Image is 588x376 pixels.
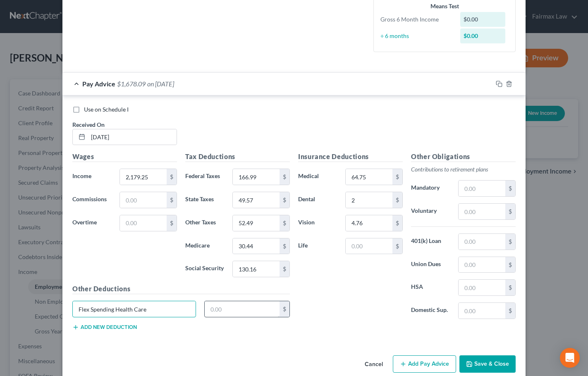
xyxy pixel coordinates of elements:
div: Means Test [380,2,509,10]
label: Federal Taxes [181,169,228,185]
div: $ [392,215,402,231]
input: 0.00 [120,192,167,208]
input: 0.00 [346,215,392,231]
input: 0.00 [346,169,392,185]
div: $ [392,238,402,254]
div: Open Intercom Messenger [560,348,580,368]
div: $ [280,192,289,208]
label: Life [294,238,341,255]
div: $ [167,192,177,208]
div: $ [280,215,289,231]
input: 0.00 [120,215,167,231]
div: $ [280,169,289,185]
span: on [DATE] [147,80,174,88]
span: Use on Schedule I [84,106,129,113]
label: Voluntary [407,203,454,220]
label: Vision [294,215,341,231]
input: 0.00 [233,215,280,231]
input: 0.00 [459,257,505,273]
h5: Tax Deductions [185,152,290,162]
div: ÷ 6 months [376,32,456,40]
button: Add Pay Advice [393,355,456,373]
div: $ [505,257,515,273]
div: $ [280,261,289,277]
h5: Insurance Deductions [298,152,403,162]
div: $ [392,192,402,208]
div: $ [505,234,515,250]
input: 0.00 [459,303,505,319]
div: $ [167,215,177,231]
div: $ [392,169,402,185]
button: Save & Close [459,355,516,373]
div: $ [505,303,515,319]
div: Gross 6 Month Income [376,15,456,24]
div: $ [167,169,177,185]
span: Income [72,172,91,179]
input: 0.00 [233,261,280,277]
button: Add new deduction [72,324,137,331]
label: Commissions [68,192,115,208]
input: 0.00 [459,234,505,250]
label: Union Dues [407,257,454,273]
label: Other Taxes [181,215,228,231]
label: Dental [294,192,341,208]
div: $0.00 [460,12,506,27]
input: 0.00 [459,204,505,219]
input: 0.00 [120,169,167,185]
input: 0.00 [233,169,280,185]
label: State Taxes [181,192,228,208]
div: $ [280,301,289,317]
label: Medical [294,169,341,185]
div: $ [505,280,515,295]
h5: Other Deductions [72,284,290,294]
span: $1,678.09 [117,80,146,88]
label: Mandatory [407,180,454,197]
input: Specify... [73,301,196,317]
label: Overtime [68,215,115,231]
label: HSA [407,279,454,296]
div: $0.00 [460,29,506,43]
button: Cancel [358,356,390,373]
span: Pay Advice [82,80,115,88]
input: 0.00 [233,192,280,208]
h5: Other Obligations [411,152,516,162]
div: $ [505,204,515,219]
label: Domestic Sup. [407,302,454,319]
input: 0.00 [346,238,392,254]
input: 0.00 [459,181,505,196]
h5: Wages [72,152,177,162]
p: Contributions to retirement plans [411,165,516,174]
label: Medicare [181,238,228,255]
input: 0.00 [346,192,392,208]
span: Received On [72,121,105,128]
input: 0.00 [233,238,280,254]
input: 0.00 [459,280,505,295]
div: $ [505,181,515,196]
input: 0.00 [205,301,280,317]
div: $ [280,238,289,254]
label: 401(k) Loan [407,233,454,250]
input: MM/DD/YYYY [88,129,177,145]
label: Social Security [181,261,228,277]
